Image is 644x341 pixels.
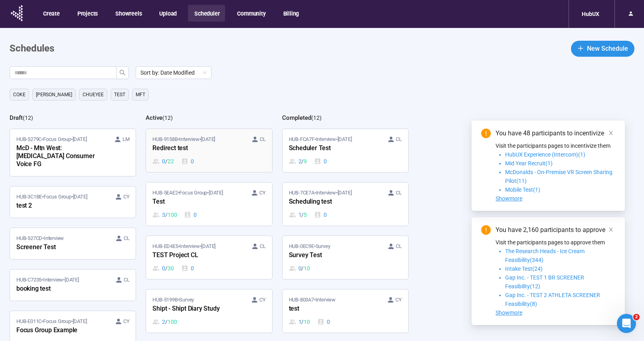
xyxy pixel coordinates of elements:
[201,136,215,142] time: [DATE]
[396,242,402,250] span: CL
[395,296,402,304] span: CY
[146,236,272,279] a: HUB-ED4E5•Interview•[DATE] CLTEST Project CL0 / 300
[289,317,310,326] div: 1
[168,210,177,219] span: 100
[505,248,585,263] span: The Research Heads - Ice Cream Feasibility(344)
[73,194,87,200] time: [DATE]
[152,143,240,154] div: Redirect test
[505,292,600,307] span: Gap Inc. - TEST 2 ATHLETA SCREENER Feasibility(8)
[505,151,585,158] span: HubUX Experience (Intercom)(1)
[136,91,145,99] span: MFT
[152,210,177,219] div: 3
[23,115,33,121] span: ( 12 )
[124,234,130,242] span: CL
[152,242,215,250] span: HUB-ED4E5 • Interview •
[282,289,408,333] a: HUB-803A7•Interview CYtest1 / 100
[587,44,628,54] span: New Schedule
[289,242,330,250] span: HUB-0EC9E • Survey
[188,5,225,22] button: Scheduler
[317,317,330,326] div: 0
[114,91,125,99] span: TEst
[73,136,87,142] time: [DATE]
[123,193,130,201] span: CY
[165,210,168,219] span: /
[289,250,377,261] div: Survey Test
[304,317,310,326] span: 10
[481,129,491,138] span: exclamation-circle
[496,309,522,316] span: Showmore
[571,41,634,57] button: plusNew Schedule
[119,69,126,76] span: search
[10,129,136,176] a: HUB-5279C•Focus Group•[DATE] LMMcD - Mtn West: [MEDICAL_DATA] Consumer Voice FG
[123,317,130,325] span: CY
[10,228,136,259] a: HUB-527CD•Interview CLScreener Test
[304,157,307,166] span: 9
[396,189,402,197] span: CL
[505,266,543,272] span: Intake Test(24)
[16,325,104,336] div: Focus Group Example
[301,317,304,326] span: /
[289,197,377,207] div: Scheduling test
[146,289,272,333] a: HUB-5199B•Survey CYShipt - Shipt Diary Study2 / 100
[16,201,104,211] div: test 2
[289,189,352,197] span: HUB-7CE7A • Interview •
[16,242,104,253] div: Screener Test
[146,114,162,121] h2: Active
[338,190,352,196] time: [DATE]
[338,136,352,142] time: [DATE]
[314,157,327,166] div: 0
[282,182,408,226] a: HUB-7CE7A•Interview•[DATE] CLScheduling test1 / 50
[168,264,174,273] span: 30
[16,143,104,170] div: McD - Mtn West: [MEDICAL_DATA] Consumer Voice FG
[168,317,177,326] span: 100
[282,129,408,172] a: HUB-FCA7F•Interview•[DATE] CLScheduler Test2 / 90
[16,317,87,325] span: HUB-E011C • Focus Group •
[71,5,103,22] button: Projects
[259,189,266,197] span: CY
[496,195,522,202] span: Showmore
[496,225,615,235] div: You have 2,160 participants to approve
[146,129,272,172] a: HUB-9158B•Interview•[DATE] CLRedirect test0 / 220
[65,277,79,283] time: [DATE]
[231,5,271,22] button: Community
[152,264,174,273] div: 0
[73,318,87,324] time: [DATE]
[289,143,377,154] div: Scheduler Test
[152,317,177,326] div: 2
[260,242,266,250] span: CL
[162,115,173,121] span: ( 12 )
[124,276,130,284] span: CL
[152,296,194,304] span: HUB-5199B • Survey
[301,157,304,166] span: /
[481,225,491,235] span: exclamation-circle
[181,264,194,273] div: 0
[16,284,104,294] div: booking test
[10,270,136,301] a: HUB-C7235•Interview•[DATE] CLbooking test
[289,135,352,143] span: HUB-FCA7F • Interview •
[301,264,304,273] span: /
[152,189,223,197] span: HUB-5EAE2 • Focus Group •
[168,157,174,166] span: 22
[165,317,168,326] span: /
[10,41,54,56] h1: Schedules
[496,238,615,247] p: Visit the participants pages to approve them
[10,114,23,121] h2: Draft
[83,91,104,99] span: Chueyee
[289,264,310,273] div: 0
[311,115,322,121] span: ( 12 )
[37,5,65,22] button: Create
[36,91,72,99] span: [PERSON_NAME]
[577,45,584,52] span: plus
[16,276,79,284] span: HUB-C7235 • Interview •
[289,304,377,314] div: test
[209,190,223,196] time: [DATE]
[152,250,240,261] div: TEST Project CL
[152,304,240,314] div: Shipt - Shipt Diary Study
[146,182,272,226] a: HUB-5EAE2•Focus Group•[DATE] CYTest3 / 1000
[122,135,130,143] span: LM
[16,135,87,143] span: HUB-5279C • Focus Group •
[617,314,636,333] iframe: Intercom live chat
[16,234,64,242] span: HUB-527CD • Interview
[260,135,266,143] span: CL
[289,157,307,166] div: 2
